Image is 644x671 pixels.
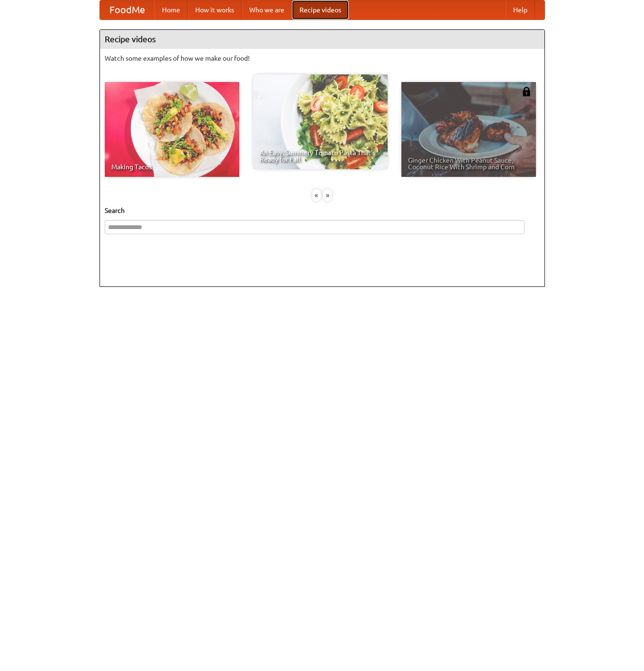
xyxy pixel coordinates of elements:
a: An Easy, Summery Tomato Pasta That's Ready for Fall [253,74,388,169]
div: « [312,189,321,201]
h4: Recipe videos [100,30,544,49]
img: 483408.png [522,87,531,96]
a: Home [154,0,188,19]
a: Recipe videos [292,0,349,19]
a: How it works [188,0,242,19]
a: FoodMe [100,0,154,19]
span: An Easy, Summery Tomato Pasta That's Ready for Fall [260,149,381,163]
a: Help [506,0,535,19]
h5: Search [105,206,540,215]
div: » [323,189,332,201]
p: Watch some examples of how we make our food! [105,54,540,63]
span: Making Tacos [111,164,233,170]
a: Who we are [242,0,292,19]
a: Making Tacos [105,82,239,177]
